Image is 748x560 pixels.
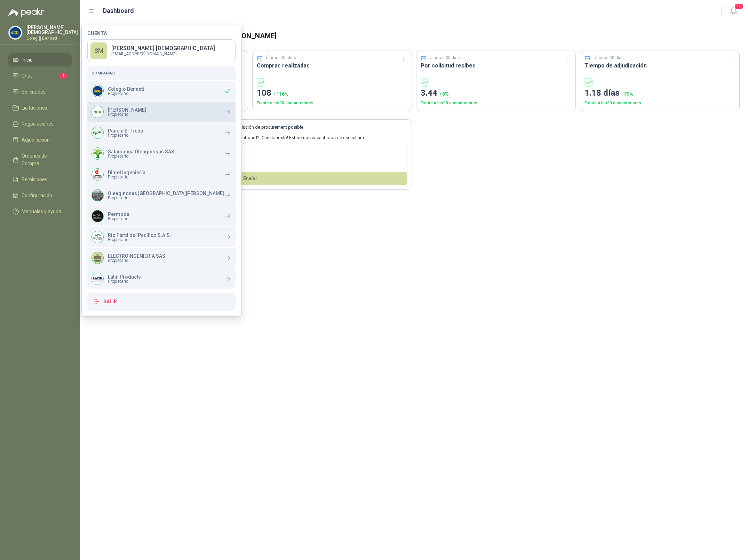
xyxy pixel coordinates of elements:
[734,3,744,10] span: 14
[92,106,103,118] img: Company Logo
[8,173,72,186] a: Remisiones
[108,212,129,217] p: Permoda
[108,133,145,137] span: Propietario
[92,148,103,159] img: Company Logo
[91,70,231,76] h5: Compañías
[87,39,236,62] a: SM[PERSON_NAME] [DEMOGRAPHIC_DATA][EMAIL_ADDRESS][DOMAIN_NAME]
[92,85,103,97] img: Company Logo
[8,85,72,98] a: Solicitudes
[60,73,67,79] span: 1
[111,52,215,56] p: [EMAIL_ADDRESS][DOMAIN_NAME]
[87,293,236,311] button: Salir
[439,91,449,97] span: + 6 %
[22,176,47,183] span: Remisiones
[257,61,407,70] h3: Compras realizadas
[257,87,407,100] p: 108
[22,72,32,80] span: Chat
[87,248,236,268] a: ELECTROINGENIERIA SASPropietario
[92,169,103,180] img: Company Logo
[26,25,78,35] p: [PERSON_NAME] [DEMOGRAPHIC_DATA]
[92,231,103,243] img: Company Logo
[584,61,735,70] h3: Tiempo de adjudicación
[87,206,236,226] a: Company LogoPermodaPropietario
[108,154,174,158] span: Propietario
[8,149,72,170] a: Órdenes de Compra
[622,91,633,97] span: -79 %
[108,274,141,279] p: Latin Products
[430,55,460,61] p: Últimos 30 días
[22,104,47,112] span: Licitaciones
[108,91,144,96] span: Propietario
[584,87,735,100] p: 1.18 días
[108,128,145,133] p: Panela El Trébol
[108,279,141,283] span: Propietario
[108,258,165,263] span: Propietario
[92,127,103,138] img: Company Logo
[93,172,407,185] button: Envíar
[87,227,236,247] a: Company LogoRio Fertil del Pacífico S.A.S.Propietario
[273,91,288,97] span: + 116 %
[22,88,46,96] span: Solicitudes
[22,120,54,128] span: Negociaciones
[93,124,407,131] p: En , nos importan tus necesidades y queremos ofrecerte la mejor solución de procurement posible.
[727,5,740,17] button: 14
[266,55,296,61] p: Últimos 30 días
[103,6,134,16] h1: Dashboard
[108,238,171,242] span: Propietario
[108,149,174,154] p: Salamanca Oleaginosas SAS
[257,100,407,106] p: Frente a los 30 días anteriores
[22,208,61,215] span: Manuales y ayuda
[87,143,236,164] a: Company LogoSalamanca Oleaginosas SASPropietario
[92,210,103,222] img: Company Logo
[26,36,78,40] p: Colegio Bennett
[90,42,107,59] div: SM
[108,112,146,117] span: Propietario
[111,46,215,51] p: [PERSON_NAME] [DEMOGRAPHIC_DATA]
[87,164,236,185] a: Company LogoDimel IngenieríaPropietario
[108,191,224,196] p: Oleaginosas [GEOGRAPHIC_DATA][PERSON_NAME]
[87,269,236,289] a: Company LogoLatin ProductsPropietario
[87,102,236,122] a: Company Logo[PERSON_NAME]Propietario
[108,254,165,258] p: ELECTROINGENIERIA SAS
[8,101,72,114] a: Licitaciones
[108,87,144,91] p: Colegio Bennett
[100,31,740,41] h3: Bienvenido de [DEMOGRAPHIC_DATA][PERSON_NAME]
[8,53,72,66] a: Inicio
[22,56,33,64] span: Inicio
[92,273,103,285] img: Company Logo
[421,61,571,70] h3: Por solicitud recibes
[8,117,72,130] a: Negociaciones
[421,87,571,100] p: 3.44
[92,190,103,201] img: Company Logo
[108,175,145,179] span: Propietario
[8,133,72,146] a: Adjudicación
[108,170,145,175] p: Dimel Ingeniería
[9,26,22,39] img: Company Logo
[8,69,72,82] a: Chat1
[87,185,236,206] a: Company LogoOleaginosas [GEOGRAPHIC_DATA][PERSON_NAME]Propietario
[8,189,72,202] a: Configuración
[22,136,50,144] span: Adjudicación
[87,31,236,36] h4: Cuenta
[22,192,52,199] span: Configuración
[87,81,236,101] div: Company LogoColegio BennettPropietario
[584,100,735,106] p: Frente a los 30 días anteriores
[594,55,624,61] p: Últimos 30 días
[22,152,65,167] span: Órdenes de Compra
[108,233,171,238] p: Rio Fertil del Pacífico S.A.S.
[108,217,129,221] span: Propietario
[8,8,44,17] img: Logo peakr
[93,134,407,141] p: ¿Tienes alguna sugerencia o petición sobre lo que te gustaría ver en tu dashboard? ¡Cuéntanoslo! ...
[87,122,236,143] a: Company LogoPanela El TrébolPropietario
[108,196,224,200] span: Propietario
[8,205,72,218] a: Manuales y ayuda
